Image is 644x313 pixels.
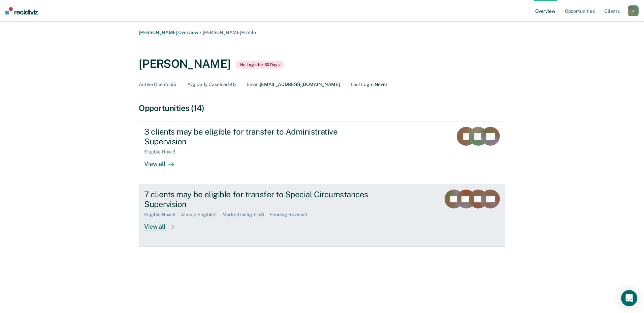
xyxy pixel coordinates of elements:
[144,127,381,146] div: 3 clients may be eligible for transfer to Administrative Supervision
[236,61,284,68] span: No Login for 30 Days
[139,30,198,35] a: [PERSON_NAME] Overview
[144,190,381,209] div: 7 clients may be eligible for transfer to Special Circumstances Supervision
[222,212,269,218] div: Marked Ineligible : 3
[144,149,181,155] div: Eligible Now : 3
[628,5,639,16] button: s
[139,57,230,71] div: [PERSON_NAME]
[351,82,374,87] span: Last Login :
[144,212,181,218] div: Eligible Now : 6
[187,82,236,87] div: 45
[198,30,203,35] span: /
[139,82,176,87] div: 65
[144,218,182,231] div: View all
[139,121,505,184] a: 3 clients may be eligible for transfer to Administrative SupervisionEligible Now:3View all
[181,212,222,218] div: Almost Eligible : 1
[247,82,340,87] div: [EMAIL_ADDRESS][DOMAIN_NAME]
[621,290,637,306] div: Open Intercom Messenger
[5,7,38,15] img: Recidiviz
[139,82,170,87] span: Active Clients :
[269,212,313,218] div: Pending Review : 1
[203,30,256,35] span: [PERSON_NAME] Profile
[139,184,505,247] a: 7 clients may be eligible for transfer to Special Circumstances SupervisionEligible Now:6Almost E...
[247,82,260,87] span: Email :
[351,82,388,87] div: Never
[144,155,182,168] div: View all
[139,103,505,113] div: Opportunities (14)
[187,82,230,87] span: Avg Daily Caseload :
